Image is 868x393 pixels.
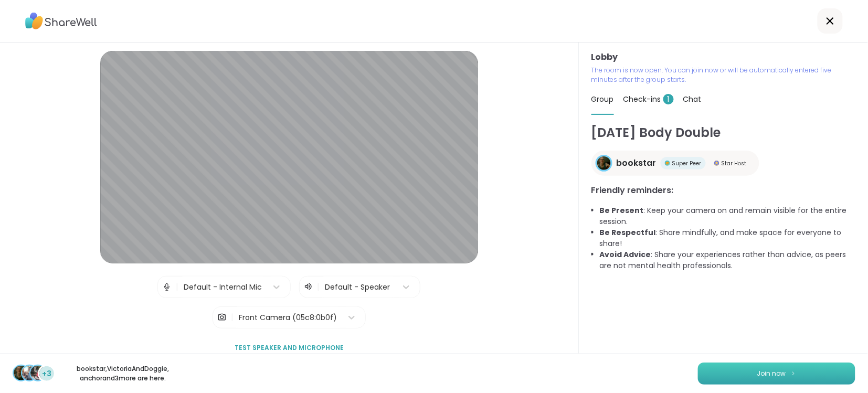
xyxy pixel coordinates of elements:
[22,366,37,380] img: VictoriaAndDoggie
[600,227,656,238] b: Be Respectful
[683,94,702,104] span: Chat
[30,366,45,380] img: anchor
[600,227,855,249] li: : Share mindfully, and make space for everyone to share!
[591,94,614,104] span: Group
[591,123,855,142] h1: [DATE] Body Double
[757,369,786,378] span: Join now
[600,205,644,216] b: Be Present
[623,94,674,104] span: Check-ins
[597,156,611,170] img: bookstar
[665,161,670,166] img: Super Peer
[600,249,651,260] b: Avoid Advice
[317,281,320,293] span: |
[698,363,855,385] button: Join now
[217,307,227,328] img: Camera
[239,312,337,323] div: Front Camera (05c8:0b0f)
[672,160,702,167] span: Super Peer
[162,277,172,298] img: Microphone
[600,249,855,271] li: : Share your experiences rather than advice, as peers are not mental health professionals.
[722,160,747,167] span: Star Host
[64,364,182,383] p: bookstar , VictoriaAndDoggie , anchor and 3 more are here.
[591,184,855,197] h3: Friendly reminders:
[617,157,657,169] span: bookstar
[235,343,344,353] span: Test speaker and microphone
[790,370,797,376] img: ShareWell Logomark
[591,51,855,63] h3: Lobby
[176,277,178,298] span: |
[663,94,674,104] span: 1
[230,337,348,359] button: Test speaker and microphone
[231,307,234,328] span: |
[591,151,759,176] a: bookstarbookstarSuper PeerSuper PeerStar HostStar Host
[42,368,51,379] span: +3
[14,366,28,380] img: bookstar
[714,161,719,166] img: Star Host
[591,66,855,84] p: The room is now open. You can join now or will be automatically entered five minutes after the gr...
[600,205,855,227] li: : Keep your camera on and remain visible for the entire session.
[25,9,97,33] img: ShareWell Logo
[184,282,262,293] div: Default - Internal Mic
